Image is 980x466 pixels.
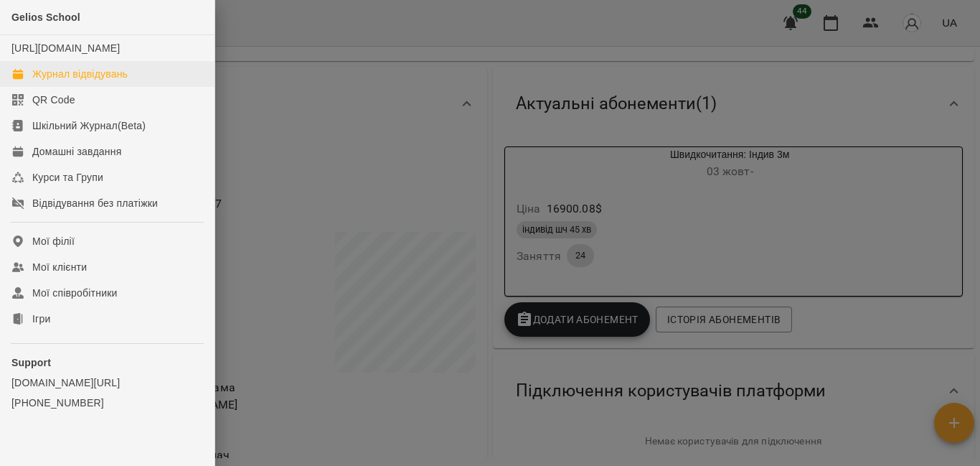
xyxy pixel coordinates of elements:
div: Відвідування без платіжки [32,196,158,210]
p: Support [11,355,203,370]
div: Мої співробітники [32,286,118,300]
a: [PHONE_NUMBER] [11,396,203,410]
a: [URL][DOMAIN_NAME] [11,42,120,54]
div: Домашні завдання [32,144,121,159]
a: [DOMAIN_NAME][URL] [11,376,203,390]
div: Мої клієнти [32,260,87,274]
div: Курси та Групи [32,170,103,185]
div: Журнал відвідувань [32,67,128,81]
div: Мої філії [32,234,75,248]
div: QR Code [32,93,75,107]
div: Ігри [32,312,50,326]
span: Gelios School [11,11,80,23]
div: Шкільний Журнал(Beta) [32,118,146,133]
